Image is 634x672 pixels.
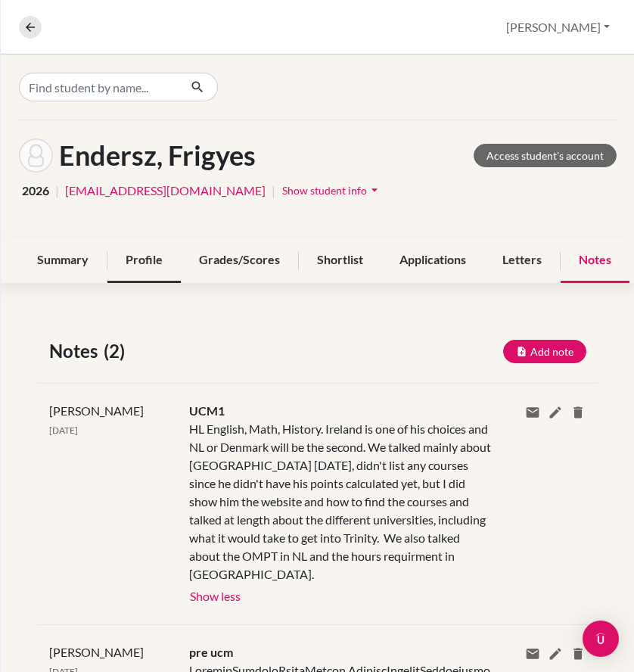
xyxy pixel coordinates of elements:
[19,138,53,173] img: Frigyes Endersz's avatar
[22,182,49,200] span: 2026
[367,182,382,198] i: arrow_drop_down
[104,338,131,365] span: (2)
[19,238,107,283] div: Summary
[59,139,256,172] h1: Endersz, Frigyes
[49,645,144,659] span: [PERSON_NAME]
[381,238,484,283] div: Applications
[181,238,298,283] div: Grades/Scores
[189,583,241,606] button: Show less
[49,338,104,365] span: Notes
[499,13,617,42] button: [PERSON_NAME]
[299,238,381,283] div: Shortlist
[189,420,493,583] div: HL English, Math, History. Ireland is one of his choices and NL or Denmark will be the second. We...
[19,73,179,101] input: Find student by name...
[503,340,586,363] button: Add note
[272,182,275,200] span: |
[189,645,233,659] span: pre ucm
[189,403,225,418] span: UCM1
[474,144,617,167] a: Access student's account
[583,621,619,657] div: Open Intercom Messenger
[484,238,560,283] div: Letters
[49,425,78,436] span: [DATE]
[282,184,367,197] span: Show student info
[65,182,266,200] a: [EMAIL_ADDRESS][DOMAIN_NAME]
[49,403,144,418] span: [PERSON_NAME]
[561,238,629,283] div: Notes
[55,182,59,200] span: |
[281,179,383,202] button: Show student infoarrow_drop_down
[107,238,181,283] div: Profile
